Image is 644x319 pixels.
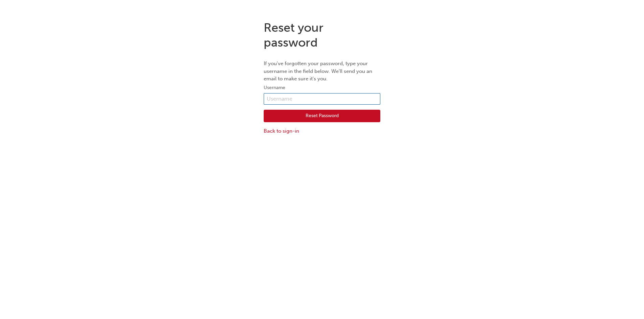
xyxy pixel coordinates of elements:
input: Username [264,93,380,105]
h1: Reset your password [264,20,380,50]
label: Username [264,84,380,92]
p: If you've forgotten your password, type your username in the field below. We'll send you an email... [264,60,380,83]
a: Back to sign-in [264,127,380,135]
button: Reset Password [264,110,380,123]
